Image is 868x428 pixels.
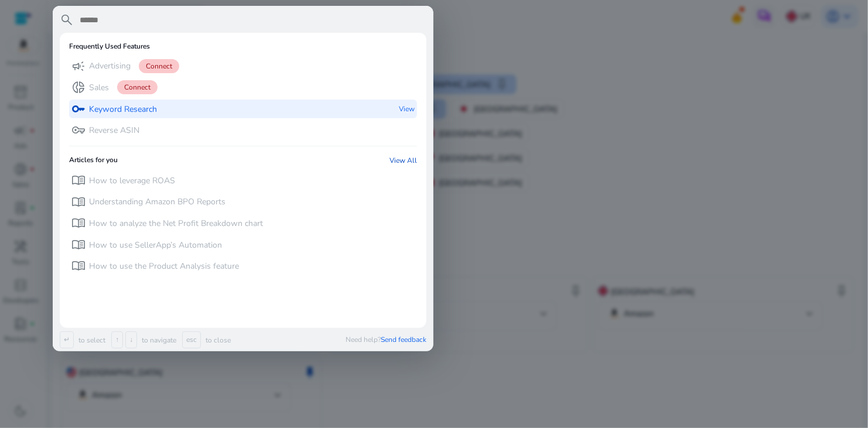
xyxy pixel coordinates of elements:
[89,125,139,136] p: Reverse ASIN
[139,59,179,73] span: Connect
[60,331,74,348] span: ↵
[71,80,86,94] span: donut_small
[182,331,201,348] span: esc
[89,82,109,94] p: Sales
[89,239,222,251] p: How to use SellerApp’s Automation
[71,238,86,252] span: menu_book
[381,335,426,344] span: Send feedback
[203,335,231,345] p: to close
[89,196,225,208] p: Understanding Amazon BPO Reports
[69,42,150,50] h6: Frequently Used Features
[89,261,239,272] p: How to use the Product Analysis feature
[89,175,175,187] p: How to leverage ROAS
[71,123,86,137] span: vpn_key
[117,80,158,94] span: Connect
[139,335,176,345] p: to navigate
[71,259,86,273] span: menu_book
[89,218,263,230] p: How to analyze the Net Profit Breakdown chart
[71,59,86,73] span: campaign
[111,331,123,348] span: ↑
[389,156,417,165] a: View All
[346,335,426,344] p: Need help?
[71,216,86,230] span: menu_book
[60,13,74,27] span: search
[69,156,118,165] h6: Articles for you
[399,100,415,119] p: View
[71,195,86,209] span: menu_book
[76,335,105,345] p: to select
[71,173,86,187] span: menu_book
[89,60,131,72] p: Advertising
[71,102,86,116] span: key
[125,331,137,348] span: ↓
[89,104,157,115] p: Keyword Research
